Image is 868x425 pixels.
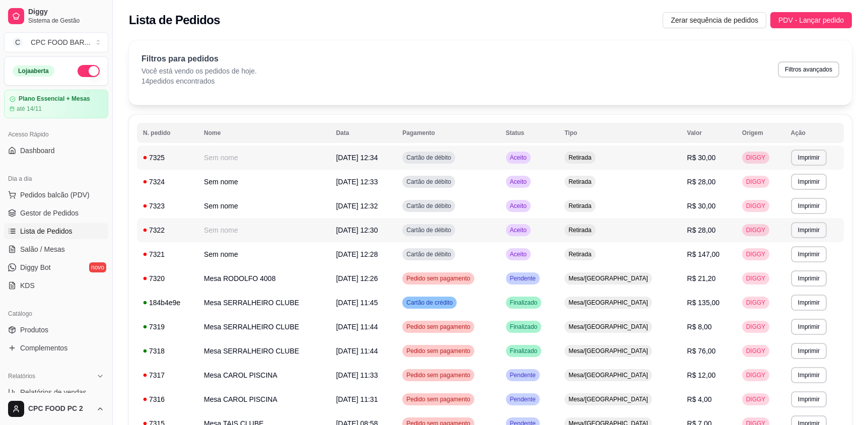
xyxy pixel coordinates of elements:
[404,395,472,403] span: Pedido sem pagamento
[687,299,720,307] span: R$ 135,00
[744,323,768,331] span: DIGGY
[198,315,330,339] td: Mesa SERRALHEIRO CLUBE
[404,323,472,331] span: Pedido sem pagamento
[508,202,529,210] span: Aceito
[4,171,108,187] div: Dia a dia
[508,347,540,355] span: Finalizado
[198,242,330,266] td: Sem nome
[404,226,453,234] span: Cartão de débito
[566,395,650,403] span: Mesa/[GEOGRAPHIC_DATA]
[198,146,330,170] td: Sem nome
[13,37,23,47] span: C
[336,395,378,403] span: [DATE] 11:31
[687,274,716,282] span: R$ 21,20
[404,371,472,379] span: Pedido sem pagamento
[4,397,108,421] button: CPC FOOD PC 2
[791,343,827,359] button: Imprimir
[4,277,108,294] a: KDS
[508,371,538,379] span: Pendente
[336,178,378,186] span: [DATE] 12:33
[4,259,108,275] a: Diggy Botnovo
[129,12,220,28] h2: Lista de Pedidos
[330,123,396,143] th: Data
[744,154,768,162] span: DIGGY
[687,323,712,331] span: R$ 8,00
[687,226,716,234] span: R$ 28,00
[687,202,716,210] span: R$ 30,00
[336,202,378,210] span: [DATE] 12:32
[20,226,73,236] span: Lista de Pedidos
[4,340,108,356] a: Complementos
[744,250,768,258] span: DIGGY
[500,123,559,143] th: Status
[336,154,378,162] span: [DATE] 12:34
[508,395,538,403] span: Pendente
[20,387,87,397] span: Relatórios de vendas
[791,367,827,383] button: Imprimir
[791,295,827,311] button: Imprimir
[198,363,330,387] td: Mesa CAROL PISCINA
[137,123,198,143] th: N. pedido
[404,299,455,307] span: Cartão de crédito
[566,226,593,234] span: Retirada
[198,194,330,218] td: Sem nome
[791,270,827,287] button: Imprimir
[744,395,768,403] span: DIGGY
[8,372,35,380] span: Relatórios
[404,154,453,162] span: Cartão de débito
[78,65,100,77] button: Alterar Status
[336,323,378,331] span: [DATE] 11:44
[198,170,330,194] td: Sem nome
[671,15,758,26] span: Zerar sequência de pedidos
[770,12,852,28] button: PDV - Lançar pedido
[28,404,92,413] span: CPC FOOD PC 2
[508,154,529,162] span: Aceito
[336,347,378,355] span: [DATE] 11:44
[198,218,330,242] td: Sem nome
[778,15,844,26] span: PDV - Lançar pedido
[785,123,844,143] th: Ação
[28,8,104,17] span: Diggy
[336,299,378,307] span: [DATE] 11:45
[566,250,593,258] span: Retirada
[198,123,330,143] th: Nome
[4,205,108,221] a: Gestor de Pedidos
[4,187,108,203] button: Pedidos balcão (PDV)
[20,208,79,218] span: Gestor de Pedidos
[19,95,90,103] article: Plano Essencial + Mesas
[558,123,681,143] th: Tipo
[198,387,330,411] td: Mesa CAROL PISCINA
[198,339,330,363] td: Mesa SERRALHEIRO CLUBE
[744,226,768,234] span: DIGGY
[4,241,108,257] a: Salão / Mesas
[4,384,108,400] a: Relatórios de vendas
[404,274,472,282] span: Pedido sem pagamento
[687,347,716,355] span: R$ 76,00
[404,202,453,210] span: Cartão de débito
[17,105,42,113] article: até 14/11
[508,323,540,331] span: Finalizado
[336,371,378,379] span: [DATE] 11:33
[736,123,785,143] th: Origem
[20,190,90,200] span: Pedidos balcão (PDV)
[566,371,650,379] span: Mesa/[GEOGRAPHIC_DATA]
[20,146,55,156] span: Dashboard
[744,178,768,186] span: DIGGY
[791,246,827,262] button: Imprimir
[687,154,716,162] span: R$ 30,00
[778,61,839,78] button: Filtros avançados
[791,198,827,214] button: Imprimir
[508,299,540,307] span: Finalizado
[20,280,35,291] span: KDS
[687,250,720,258] span: R$ 147,00
[508,178,529,186] span: Aceito
[336,274,378,282] span: [DATE] 12:26
[404,250,453,258] span: Cartão de débito
[566,347,650,355] span: Mesa/[GEOGRAPHIC_DATA]
[4,143,108,159] a: Dashboard
[31,37,90,47] div: CPC FOOD BAR ...
[20,262,51,272] span: Diggy Bot
[4,32,108,52] button: Select a team
[141,76,257,86] p: 14 pedidos encontrados
[744,274,768,282] span: DIGGY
